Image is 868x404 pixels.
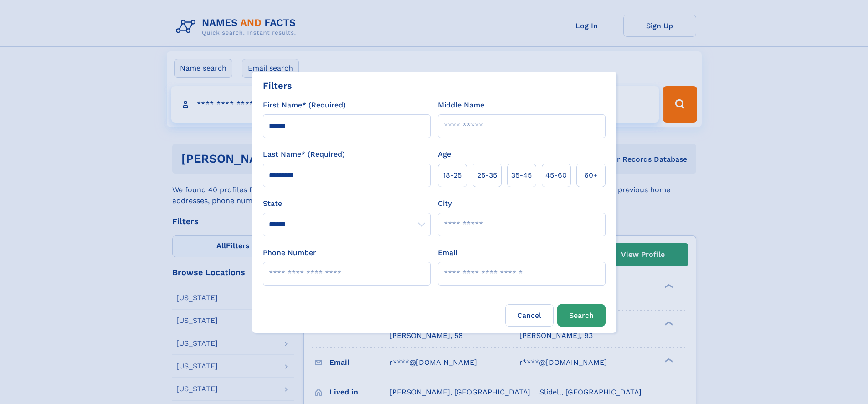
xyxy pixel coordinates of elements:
[584,170,598,181] span: 60+
[438,198,452,209] label: City
[545,170,567,181] span: 45‑60
[438,100,484,111] label: Middle Name
[438,149,451,160] label: Age
[505,304,554,327] label: Cancel
[263,149,345,160] label: Last Name* (Required)
[263,247,316,258] label: Phone Number
[263,198,431,209] label: State
[438,247,457,258] label: Email
[557,304,606,327] button: Search
[443,170,462,181] span: 18‑25
[511,170,532,181] span: 35‑45
[477,170,497,181] span: 25‑35
[263,79,292,92] div: Filters
[263,100,346,111] label: First Name* (Required)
